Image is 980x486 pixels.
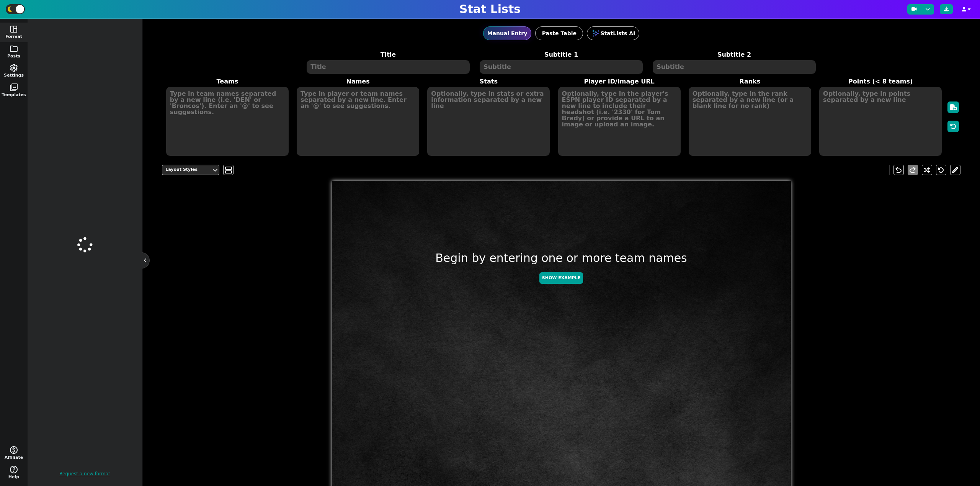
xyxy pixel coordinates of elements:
a: Request a new format [31,466,138,481]
label: Title [302,50,475,59]
label: Subtitle 1 [475,50,648,59]
button: undo [893,165,904,175]
span: folder [9,44,18,53]
div: Layout Styles [165,167,208,173]
button: Paste Table [535,26,583,40]
button: Manual Entry [483,26,532,40]
label: Ranks [684,77,815,86]
label: Points (< 8 teams) [815,77,946,86]
h1: Stat Lists [459,2,521,16]
span: redo [908,165,917,175]
button: Show Example [539,272,583,284]
span: space_dashboard [9,25,18,34]
button: StatLists AI [587,26,639,40]
span: settings [9,63,18,72]
label: Names [292,77,423,86]
label: Player ID/Image URL [554,77,684,86]
span: undo [894,165,903,175]
div: Begin by entering one or more team names [332,250,791,288]
span: monetization_on [9,445,18,455]
span: photo_library [9,83,18,92]
button: redo [908,165,918,175]
label: Teams [162,77,292,86]
label: Subtitle 2 [648,50,821,59]
span: help [9,465,18,474]
label: Stats [423,77,554,86]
